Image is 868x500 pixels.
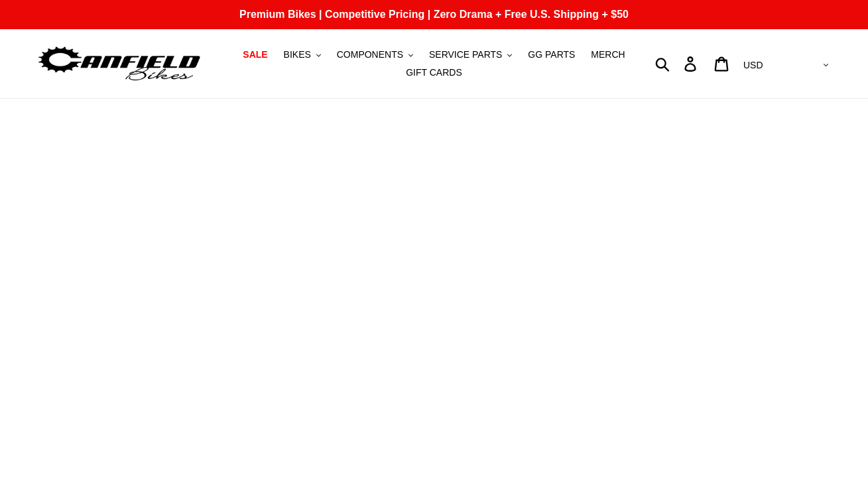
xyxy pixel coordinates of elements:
[422,46,519,64] button: SERVICE PARTS
[36,43,202,85] img: Canfield Bikes
[591,49,625,60] span: MERCH
[406,67,462,78] span: GIFT CARDS
[330,46,420,64] button: COMPONENTS
[243,49,267,60] span: SALE
[399,64,469,82] a: GIFT CARDS
[584,46,631,64] a: MERCH
[521,46,582,64] a: GG PARTS
[528,49,575,60] span: GG PARTS
[337,49,403,60] span: COMPONENTS
[284,49,311,60] span: BIKES
[236,46,274,64] a: SALE
[429,49,502,60] span: SERVICE PARTS
[277,46,328,64] button: BIKES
